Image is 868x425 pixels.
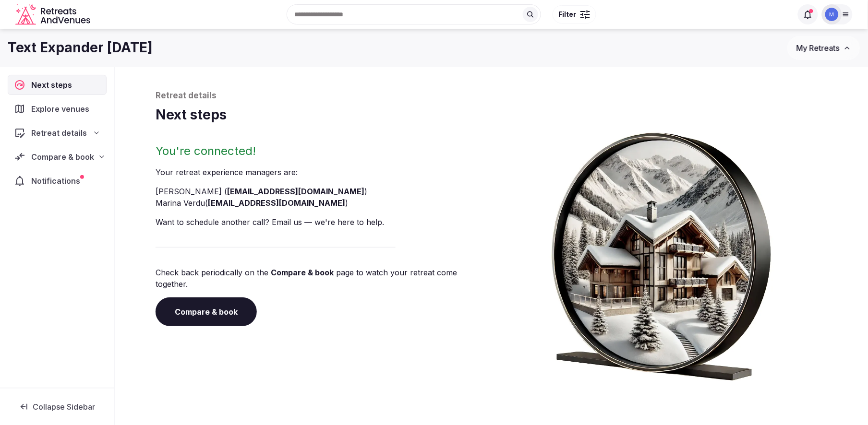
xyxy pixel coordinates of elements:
[787,36,860,60] button: My Retreats
[31,103,93,115] span: Explore venues
[156,267,488,290] p: Check back periodically on the page to watch your retreat come together.
[31,127,87,139] span: Retreat details
[31,151,94,163] span: Compare & book
[796,43,840,53] span: My Retreats
[271,268,334,277] a: Compare & book
[15,4,92,25] a: Visit the homepage
[534,124,789,381] img: Winter chalet retreat in picture frame
[31,79,76,91] span: Next steps
[553,5,596,24] button: Filter
[156,186,488,197] li: [PERSON_NAME] ( )
[33,402,95,412] span: Collapse Sidebar
[8,75,107,95] a: Next steps
[156,297,257,326] a: Compare & book
[8,396,107,417] button: Collapse Sidebar
[156,106,828,124] h1: Next steps
[156,143,488,159] h2: You're connected!
[8,171,107,191] a: Notifications
[156,216,488,228] p: Want to schedule another call? Email us — we're here to help.
[825,8,839,21] img: Marcie Arvelo
[208,198,345,208] a: [EMAIL_ADDRESS][DOMAIN_NAME]
[559,10,577,19] span: Filter
[156,197,488,209] li: Marina Verdu ( )
[156,90,828,102] p: Retreat details
[227,187,364,196] a: [EMAIL_ADDRESS][DOMAIN_NAME]
[8,99,107,119] a: Explore venues
[156,166,488,178] p: Your retreat experience manager s are :
[31,175,84,187] span: Notifications
[15,4,92,25] svg: Retreats and Venues company logo
[8,38,153,57] h1: Text Expander [DATE]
